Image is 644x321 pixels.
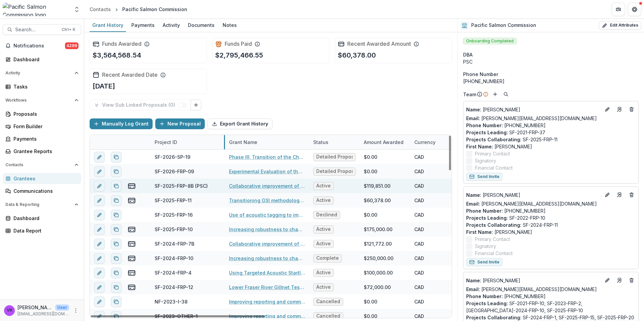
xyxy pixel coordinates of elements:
[316,183,331,189] span: Active
[87,4,114,14] a: Contacts
[414,211,424,218] div: CAD
[466,107,481,112] span: Name :
[316,270,331,276] span: Active
[414,255,424,262] div: CAD
[111,152,122,163] button: Duplicate proposal
[155,211,193,218] div: SF-2025-FRP-16
[5,98,72,103] span: Workflows
[13,148,76,155] div: Grantee Reports
[364,168,377,175] div: $0.00
[229,211,305,218] a: Use of acoustic tagging to improve Fraser River pink salmon stock assessment through increased un...
[207,118,272,129] button: Export Grant History
[94,282,105,293] button: edit
[338,50,376,60] p: $60,378.00
[111,181,122,191] button: Duplicate proposal
[466,143,636,150] p: [PERSON_NAME]
[316,198,331,203] span: Active
[3,173,81,184] a: Grantees
[309,135,360,149] div: Status
[466,228,636,236] p: [PERSON_NAME]
[364,269,393,276] div: $100,000.00
[466,258,503,266] button: Send Invite
[466,286,597,293] a: Email: [PERSON_NAME][EMAIL_ADDRESS][DOMAIN_NAME]
[129,19,157,32] a: Payments
[502,90,510,98] button: Search
[5,202,72,207] span: Data & Reporting
[466,229,493,235] span: First Name :
[316,154,353,160] span: Detailed Proposal Invited
[128,197,136,205] button: view-payments
[475,157,496,164] span: Signatory
[225,41,252,47] h2: Funds Paid
[128,182,136,190] button: view-payments
[102,72,158,78] h2: Recent Awarded Date
[414,197,424,204] div: CAD
[316,313,340,319] span: Cancelled
[60,26,77,33] div: Ctrl + K
[364,240,392,247] div: $121,772.00
[3,213,81,224] a: Dashboard
[316,299,340,305] span: Cancelled
[316,284,331,290] span: Active
[410,139,440,146] div: Currency
[466,137,521,142] span: Projects Collaborating :
[128,269,136,277] button: view-payments
[466,222,521,228] span: Projects Collaborating :
[93,50,141,60] p: $3,564,568.54
[111,282,122,293] button: Duplicate proposal
[364,298,377,305] div: $0.00
[102,41,141,47] h2: Funds Awarded
[111,267,122,278] button: Duplicate proposal
[111,210,122,220] button: Duplicate proposal
[466,221,636,228] p: SF-2024-FRP-11
[155,313,198,320] div: SF-2023-OTHER-1
[13,175,76,182] div: Grantees
[155,118,205,129] button: New Proposal
[466,136,636,143] p: SF-2025-FRP-11
[414,313,424,320] div: CAD
[364,211,377,218] div: $0.00
[3,146,81,157] a: Grantee Reports
[13,43,65,49] span: Notifications
[3,24,81,35] button: Search...
[627,191,636,199] button: Deletes
[3,95,81,106] button: Open Workflows
[13,110,76,117] div: Proposals
[151,135,225,149] div: Project ID
[475,250,513,257] span: Financial Contact
[151,139,181,146] div: Project ID
[191,100,201,110] button: Link Grants
[94,152,105,163] button: edit
[364,284,391,291] div: $72,000.00
[414,153,424,160] div: CAD
[155,269,192,276] div: SF-2024-FRP-4
[94,181,105,191] button: edit
[364,255,393,262] div: $250,000.00
[160,19,183,32] a: Activity
[3,159,81,170] button: Open Contacts
[414,226,424,233] div: CAD
[15,27,58,33] span: Search...
[13,56,76,63] div: Dashboard
[90,100,191,110] button: View Sub Linked Proposals (0)
[229,255,305,262] a: Increasing robustness to changing river conditions at the [GEOGRAPHIC_DATA] Site: Bank Remediatio...
[3,3,69,16] img: Pacific Salmon Commission logo
[466,191,601,199] p: [PERSON_NAME]
[316,255,339,261] span: Complete
[410,135,461,149] div: Currency
[414,269,424,276] div: CAD
[612,3,625,16] button: Partners
[111,166,122,177] button: Duplicate proposal
[471,23,536,28] h2: Pacific Salmon Commission
[466,115,480,121] span: Email:
[614,189,625,200] a: Go to contact
[3,133,81,144] a: Payments
[414,284,424,291] div: CAD
[475,243,496,250] span: Signatory
[364,153,377,160] div: $0.00
[466,200,597,207] a: Email: [PERSON_NAME][EMAIL_ADDRESS][DOMAIN_NAME]
[94,166,105,177] button: edit
[155,226,193,233] div: SF-2025-FRP-10
[414,168,424,175] div: CAD
[155,197,192,204] div: SF-2025-FRP-11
